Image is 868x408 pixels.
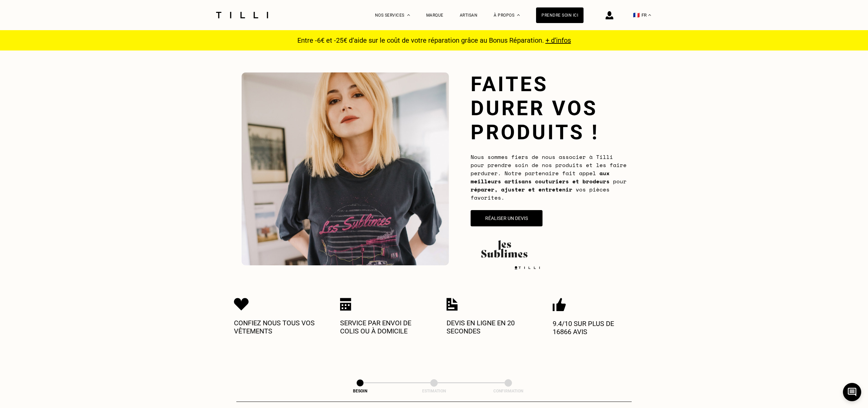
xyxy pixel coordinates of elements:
[447,319,528,335] p: Devis en ligne en 20 secondes
[426,13,443,18] a: Marque
[471,210,542,226] button: Réaliser un devis
[546,36,571,44] a: + d’infos
[606,11,613,19] img: icône connexion
[553,320,634,336] p: 9.4/10 sur plus de 16866 avis
[447,298,458,311] img: Icon
[326,389,394,393] div: Besoin
[471,72,627,144] h1: Faites durer vos produits !
[234,319,315,335] p: Confiez nous tous vos vêtements
[471,153,627,202] span: Nous sommes fiers de nous associer à Tilli pour prendre soin de nos produits et les faire perdure...
[648,14,651,16] img: menu déroulant
[407,14,410,16] img: Menu déroulant
[471,185,572,193] b: réparer, ajuster et entretenir
[214,12,271,18] img: Logo du service de couturière Tilli
[340,319,421,335] p: Service par envoi de colis ou à domicile
[234,298,249,311] img: Icon
[474,389,542,393] div: Confirmation
[512,266,542,269] img: logo Tilli
[633,12,640,18] span: 🇫🇷
[460,13,478,18] a: Artisan
[536,7,584,23] a: Prendre soin ici
[471,169,610,185] b: aux meilleurs artisans couturiers et brodeurs
[293,36,575,44] p: Entre -6€ et -25€ d’aide sur le coût de votre réparation grâce au Bonus Réparation.
[400,389,468,393] div: Estimation
[517,14,520,16] img: Menu déroulant à propos
[340,298,351,311] img: Icon
[553,298,566,311] img: Icon
[471,235,542,262] img: lesSublimes.logo.png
